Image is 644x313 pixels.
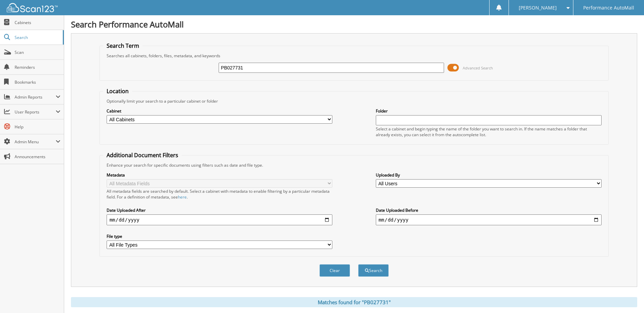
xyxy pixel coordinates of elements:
[583,6,634,10] span: Performance AutoMall
[15,94,56,100] span: Admin Reports
[103,162,605,168] div: Enhance your search for specific documents using filters such as date and file type.
[103,98,605,104] div: Optionally limit your search to a particular cabinet or folder
[107,108,332,114] label: Cabinet
[107,233,332,239] label: File type
[376,126,602,138] div: Select a cabinet and begin typing the name of the folder you want to search in. If the name match...
[463,65,493,70] span: Advanced Search
[15,124,60,130] span: Help
[376,214,602,225] input: end
[15,154,60,160] span: Announcements
[7,3,58,12] img: scan123-logo-white.svg
[15,139,56,145] span: Admin Menu
[107,214,332,225] input: start
[107,172,332,178] label: Metadata
[103,151,182,159] legend: Additional Document Filters
[15,35,59,40] span: Search
[178,194,187,200] a: here
[376,108,602,114] label: Folder
[15,64,60,70] span: Reminders
[107,188,332,200] div: All metadata fields are searched by default. Select a cabinet with metadata to enable filtering b...
[376,207,602,213] label: Date Uploaded Before
[103,53,605,59] div: Searches all cabinets, folders, files, metadata, and keywords
[103,87,132,95] legend: Location
[376,172,602,178] label: Uploaded By
[15,109,56,115] span: User Reports
[319,264,350,277] button: Clear
[71,19,637,30] h1: Search Performance AutoMall
[15,20,60,25] span: Cabinets
[103,42,143,49] legend: Search Term
[15,79,60,85] span: Bookmarks
[358,264,389,277] button: Search
[71,297,637,307] div: Matches found for "PB027731"
[107,207,332,213] label: Date Uploaded After
[519,6,557,10] span: [PERSON_NAME]
[15,49,60,55] span: Scan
